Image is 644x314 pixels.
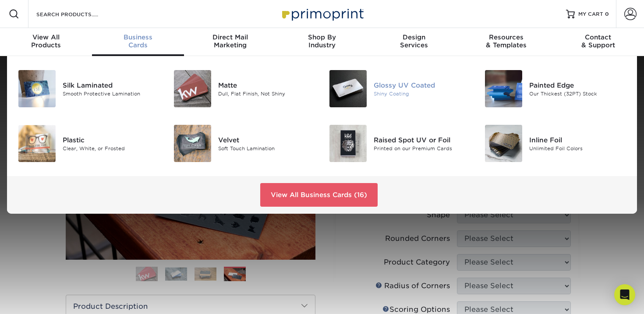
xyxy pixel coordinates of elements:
[374,90,471,97] div: Shiny Coating
[552,28,644,56] a: Contact& Support
[278,4,366,23] img: Primoprint
[329,70,367,107] img: Glossy UV Coated Business Cards
[92,33,184,41] span: Business
[578,11,603,18] span: MY CART
[329,125,367,162] img: Raised Spot UV or Foil Business Cards
[529,145,626,152] div: Unlimited Foil Colors
[605,11,609,17] span: 0
[529,80,626,90] div: Painted Edge
[174,125,211,162] img: Velvet Business Cards
[460,33,552,41] span: Resources
[184,33,276,41] span: Direct Mail
[218,145,315,152] div: Soft Touch Lamination
[184,28,276,56] a: Direct MailMarketing
[529,90,626,97] div: Our Thickest (32PT) Stock
[18,125,56,162] img: Plastic Business Cards
[374,80,471,90] div: Glossy UV Coated
[63,90,160,97] div: Smooth Protective Lamination
[374,145,471,152] div: Printed on our Premium Cards
[614,284,635,305] div: Open Intercom Messenger
[184,33,276,49] div: Marketing
[485,125,522,162] img: Inline Foil Business Cards
[484,67,626,111] a: Painted Edge Business Cards Painted Edge Our Thickest (32PT) Stock
[218,80,315,90] div: Matte
[63,135,160,145] div: Plastic
[173,67,315,111] a: Matte Business Cards Matte Dull, Flat Finish, Not Shiny
[174,70,211,107] img: Matte Business Cards
[260,183,378,207] a: View All Business Cards (16)
[329,67,471,111] a: Glossy UV Coated Business Cards Glossy UV Coated Shiny Coating
[368,33,460,41] span: Design
[460,28,552,56] a: Resources& Templates
[485,70,522,107] img: Painted Edge Business Cards
[18,70,56,107] img: Silk Laminated Business Cards
[484,121,626,166] a: Inline Foil Business Cards Inline Foil Unlimited Foil Colors
[368,28,460,56] a: DesignServices
[276,28,368,56] a: Shop ByIndustry
[35,9,121,19] input: SEARCH PRODUCTS.....
[329,121,471,166] a: Raised Spot UV or Foil Business Cards Raised Spot UV or Foil Printed on our Premium Cards
[218,90,315,97] div: Dull, Flat Finish, Not Shiny
[552,33,644,41] span: Contact
[276,33,368,49] div: Industry
[368,33,460,49] div: Services
[218,135,315,145] div: Velvet
[529,135,626,145] div: Inline Foil
[18,121,160,166] a: Plastic Business Cards Plastic Clear, White, or Frosted
[63,145,160,152] div: Clear, White, or Frosted
[92,28,184,56] a: BusinessCards
[173,121,315,166] a: Velvet Business Cards Velvet Soft Touch Lamination
[18,67,160,111] a: Silk Laminated Business Cards Silk Laminated Smooth Protective Lamination
[374,135,471,145] div: Raised Spot UV or Foil
[552,33,644,49] div: & Support
[92,33,184,49] div: Cards
[460,33,552,49] div: & Templates
[63,80,160,90] div: Silk Laminated
[276,33,368,41] span: Shop By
